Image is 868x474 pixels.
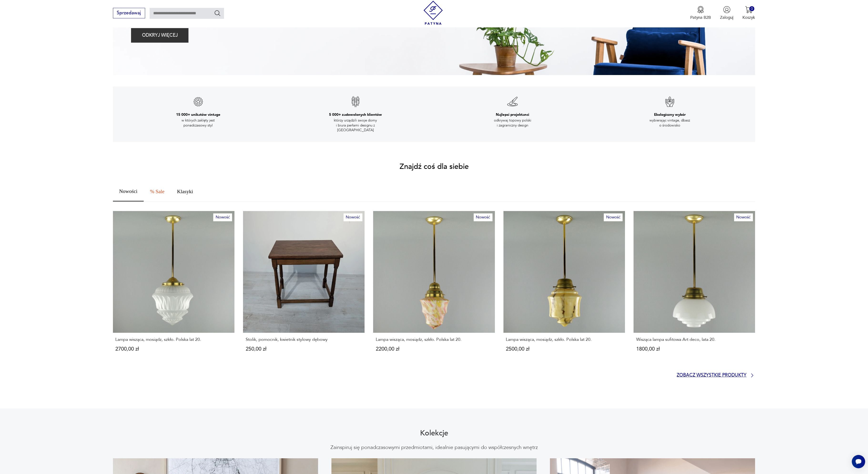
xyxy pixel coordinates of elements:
[503,211,625,363] a: NowośćLampa wisząca, mosiądz, szkło. Polska lat 20.Lampa wisząca, mosiądz, szkło. Polska lat 20.2...
[723,6,731,13] img: Ikonka użytkownika
[350,96,361,107] img: Znak gwarancji jakości
[243,211,365,363] a: NowośćStolik, pomocnik, kwietnik stylowy dębowyStolik, pomocnik, kwietnik stylowy dębowy250,00 zł
[636,347,753,352] p: 1800,00 zł
[486,118,539,128] p: odkrywaj topowy polski i zagraniczny design
[506,347,622,352] p: 2500,00 zł
[400,163,469,170] h2: Znajdź coś dla siebie
[720,6,733,20] button: Zaloguj
[176,112,220,117] h3: 15 000+ unikatów vintage
[420,430,448,437] h2: Kolekcje
[507,96,518,107] img: Znak gwarancji jakości
[172,118,224,128] p: w których zaklęty jest ponadczasowy styl
[115,347,232,352] p: 2700,00 zł
[664,96,675,107] img: Znak gwarancji jakości
[150,189,165,194] span: % Sale
[690,6,711,20] button: Patyna B2B
[373,211,495,363] a: NowośćLampa wisząca, mosiądz, szkło. Polska lat 20.Lampa wisząca, mosiądz, szkło. Polska lat 20.2...
[131,34,188,38] a: ODKRYJ WIĘCEJ
[214,10,221,16] button: Szukaj
[115,337,232,342] p: Lampa wisząca, mosiądz, szkło. Polska lat 20.
[690,6,711,20] a: Ikona medaluPatyna B2B
[119,189,137,194] span: Nowości
[113,11,145,15] a: Sprzedawaj
[330,444,538,451] p: Zainspiruj się ponadczasowymi przedmiotami, idealnie pasującymi do współczesnych wnętrz
[634,211,755,363] a: NowośćWisząca lampa sufitowa Art deco, lata 20.Wisząca lampa sufitowa Art deco, lata 20.1800,00 zł
[720,15,733,20] p: Zaloguj
[749,6,754,11] div: 0
[113,211,234,363] a: NowośćLampa wisząca, mosiądz, szkło. Polska lat 20.Lampa wisząca, mosiądz, szkło. Polska lat 20.2...
[644,118,696,128] p: wybierając vintage, dbasz o środowisko
[131,28,188,43] button: ODKRYJ WIĘCEJ
[745,6,752,13] img: Ikona koszyka
[376,337,492,342] p: Lampa wisząca, mosiądz, szkło. Polska lat 20.
[329,112,382,117] h3: 5 000+ zadowolonych klientów
[742,15,755,20] p: Koszyk
[697,6,704,13] img: Ikona medalu
[113,8,145,18] button: Sprzedawaj
[690,15,711,20] p: Patyna B2B
[177,189,193,194] span: Klasyki
[246,337,362,342] p: Stolik, pomocnik, kwietnik stylowy dębowy
[496,112,529,117] h3: Najlepsi projektanci
[421,1,445,25] img: Patyna - sklep z meblami i dekoracjami vintage
[376,347,492,352] p: 2200,00 zł
[636,337,753,342] p: Wisząca lampa sufitowa Art deco, lata 20.
[677,373,746,377] p: Zobacz wszystkie produkty
[246,347,362,352] p: 250,00 zł
[329,118,382,132] p: którzy urządzili swoje domy i biura perłami designu z [GEOGRAPHIC_DATA]
[654,112,686,117] h3: Ekologiczny wybór
[742,6,755,20] button: 0Koszyk
[852,455,865,468] iframe: Smartsupp widget button
[677,373,755,378] a: Zobacz wszystkie produkty
[506,337,622,342] p: Lampa wisząca, mosiądz, szkło. Polska lat 20.
[193,96,204,107] img: Znak gwarancji jakości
